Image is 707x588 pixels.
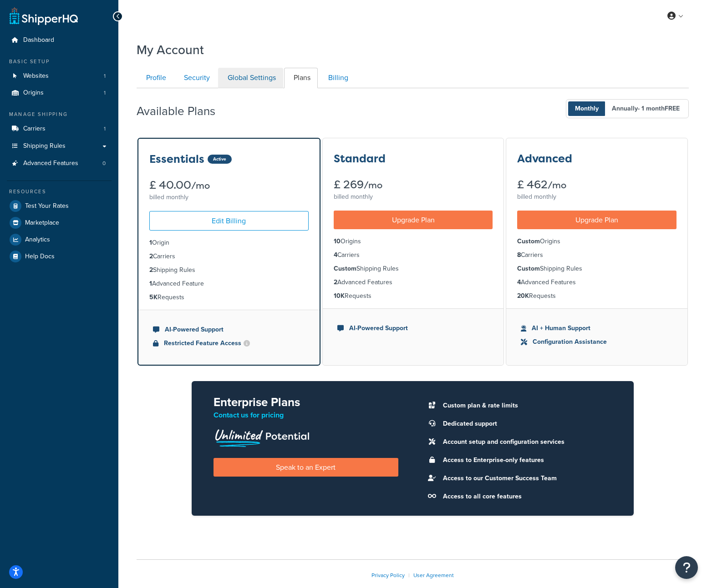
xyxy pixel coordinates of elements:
li: Origins [334,236,493,246]
li: Carriers [517,250,676,260]
span: Origins [23,89,44,97]
li: Carriers [149,251,309,261]
strong: Custom [517,264,540,273]
a: Speak to an Expert [214,458,398,477]
span: Shipping Rules [23,142,66,150]
div: £ 269 [334,179,493,191]
li: Advanced Features [334,277,493,287]
a: Billing [319,68,356,88]
div: billed monthly [334,191,493,203]
span: | [408,571,410,579]
a: Profile [137,68,173,88]
b: FREE [665,104,680,113]
strong: 2 [149,251,153,261]
small: /mo [191,179,210,192]
div: Active [208,155,232,164]
li: Help Docs [7,248,112,265]
li: Requests [149,292,309,302]
li: AI-Powered Support [153,325,305,335]
li: Configuration Assistance [521,337,673,347]
li: Shipping Rules [149,265,309,275]
strong: 4 [517,277,521,287]
strong: Custom [334,264,356,273]
span: Dashboard [23,36,54,44]
small: /mo [548,179,566,191]
li: Carriers [7,121,112,137]
strong: Custom [517,236,540,246]
a: Plans [284,68,318,88]
p: Contact us for pricing [214,409,398,422]
li: Requests [517,291,676,301]
a: Shipping Rules [7,138,112,155]
span: Websites [23,72,49,80]
strong: 10 [334,236,341,246]
li: Advanced Features [517,277,676,287]
strong: 4 [334,250,337,260]
li: Dedicated support [438,417,612,430]
strong: 2 [334,277,337,287]
div: billed monthly [149,191,309,204]
a: Privacy Policy [371,571,405,579]
li: Origins [7,85,112,101]
li: Access to all core features [438,490,612,503]
li: AI + Human Support [521,323,673,333]
li: Account setup and configuration services [438,436,612,448]
div: Basic Setup [7,58,112,65]
span: Test Your Rates [25,202,69,210]
span: Monthly [568,101,605,116]
h1: My Account [137,41,204,59]
li: Shipping Rules [517,264,676,274]
strong: 1 [149,279,152,288]
img: Unlimited Potential [214,426,310,447]
a: Edit Billing [149,211,309,231]
div: billed monthly [517,191,676,203]
a: Advanced Features 0 [7,155,112,172]
li: Websites [7,68,112,85]
button: Open Resource Center [675,556,698,579]
li: Carriers [334,250,493,260]
span: Carriers [23,125,46,133]
strong: 8 [517,250,521,260]
h3: Advanced [517,153,572,165]
span: 0 [102,160,106,167]
div: £ 462 [517,179,676,191]
span: Advanced Features [23,160,78,167]
a: Marketplace [7,215,112,231]
li: Origin [149,238,309,248]
div: £ 40.00 [149,180,309,191]
a: Carriers 1 [7,121,112,137]
span: Marketplace [25,219,59,227]
strong: 5K [149,292,158,302]
li: Advanced Feature [149,279,309,289]
li: Shipping Rules [334,264,493,274]
li: Access to our Customer Success Team [438,472,612,485]
li: Origins [517,236,676,246]
li: AI-Powered Support [337,323,489,333]
a: Upgrade Plan [334,211,493,229]
div: Manage Shipping [7,111,112,118]
a: Upgrade Plan [517,211,676,229]
li: Requests [334,291,493,301]
a: Analytics [7,231,112,248]
span: 1 [104,89,106,97]
strong: 10K [334,291,345,301]
li: Custom plan & rate limits [438,399,612,412]
small: /mo [364,179,382,191]
strong: 20K [517,291,529,301]
div: Resources [7,188,112,196]
li: Advanced Features [7,155,112,172]
button: Monthly Annually- 1 monthFREE [566,99,689,118]
strong: 1 [149,238,152,247]
a: Security [174,68,217,88]
li: Access to Enterprise-only features [438,454,612,467]
a: User Agreement [413,571,454,579]
span: Annually [605,101,687,116]
a: Global Settings [218,68,283,88]
a: Test Your Rates [7,198,112,214]
h3: Standard [334,153,386,165]
a: Websites 1 [7,68,112,85]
